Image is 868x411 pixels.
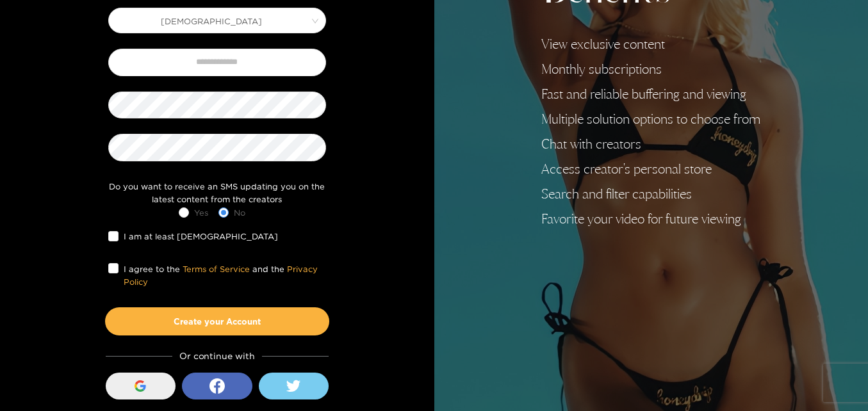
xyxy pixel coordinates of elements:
div: Or continue with [106,348,329,363]
a: Terms of Service [183,264,250,273]
li: Monthly subscriptions [541,61,760,77]
li: Chat with creators [541,136,760,152]
span: No [229,206,250,219]
li: Multiple solution options to choose from [541,111,760,127]
span: Male [109,12,325,29]
span: I am at least [DEMOGRAPHIC_DATA] [119,230,283,243]
li: Search and filter capabilities [541,186,760,202]
li: View exclusive content [541,36,760,52]
span: I agree to the and the [119,262,326,289]
li: Fast and reliable buffering and viewing [541,86,760,102]
button: Create your Account [105,307,329,335]
li: Access creator's personal store [541,161,760,177]
div: Do you want to receive an SMS updating you on the latest content from the creators [105,180,329,206]
span: Yes [189,206,213,219]
li: Favorite your video for future viewing [541,211,760,227]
